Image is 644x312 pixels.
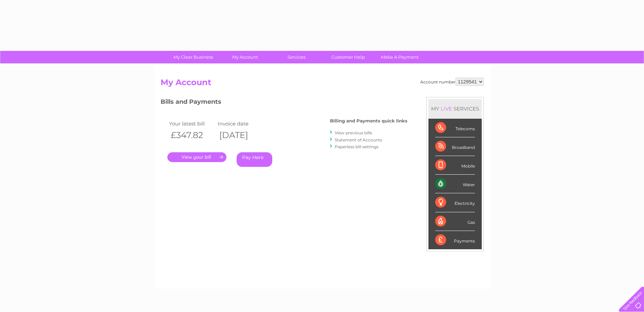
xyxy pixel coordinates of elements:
a: My Clear Business [165,51,221,63]
td: Your latest bill [167,119,216,128]
div: MY SERVICES [428,99,482,118]
h4: Billing and Payments quick links [330,118,407,123]
div: Electricity [435,193,475,212]
a: Paperless bill settings [335,144,379,149]
a: Customer Help [320,51,376,63]
div: Account number [420,78,484,86]
a: Pay Here [237,152,272,167]
a: . [167,152,226,162]
div: Payments [435,231,475,249]
th: £347.82 [167,128,216,142]
a: My Account [217,51,273,63]
td: Invoice date [216,119,265,128]
a: Services [269,51,325,63]
div: Broadband [435,137,475,156]
div: LIVE [439,105,454,112]
div: Gas [435,212,475,231]
h2: My Account [161,78,484,91]
th: [DATE] [216,128,265,142]
a: Make A Payment [372,51,428,63]
a: Statement of Accounts [335,137,382,142]
div: Mobile [435,156,475,175]
a: View previous bills [335,130,372,135]
div: Water [435,175,475,193]
div: Telecoms [435,119,475,137]
h3: Bills and Payments [161,97,407,109]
